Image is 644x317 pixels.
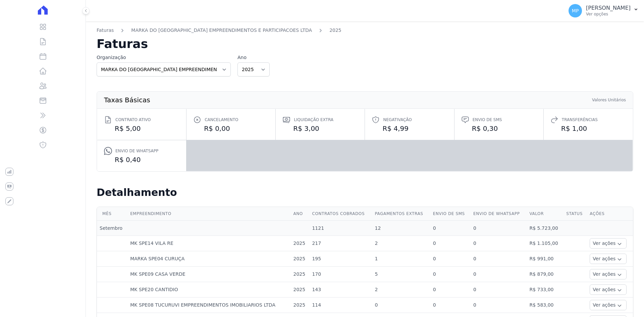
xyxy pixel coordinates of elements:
[309,221,372,236] td: 1121
[127,267,290,282] td: MK SPE09 CASA VERDE
[127,282,290,298] td: MK SPE20 CANTIDIO
[430,207,471,221] th: Envio de SMS
[97,207,127,221] th: Mês
[205,116,238,123] span: Cancelamento
[430,251,471,267] td: 0
[290,282,309,298] td: 2025
[309,267,372,282] td: 170
[104,124,179,133] dd: R$ 5,00
[127,251,290,267] td: MARKA SPE04 CURUÇA
[309,282,372,298] td: 143
[430,236,471,251] td: 0
[97,38,633,50] h2: Faturas
[527,251,563,267] td: R$ 991,00
[471,207,527,221] th: Envio de Whatsapp
[383,116,412,123] span: Negativação
[193,124,269,133] dd: R$ 0,00
[104,97,151,103] th: Taxas Básicas
[372,298,430,313] td: 0
[527,282,563,298] td: R$ 733,00
[372,251,430,267] td: 1
[97,54,231,61] label: Organização
[97,27,114,34] a: Faturas
[115,148,158,154] span: Envio de Whatsapp
[473,116,502,123] span: Envio de SMS
[562,116,598,123] span: Transferências
[527,221,563,236] td: R$ 5.723,00
[294,116,333,123] span: Liquidação extra
[290,207,309,221] th: Ano
[372,221,430,236] td: 12
[471,251,527,267] td: 0
[430,221,471,236] td: 0
[461,124,537,133] dd: R$ 0,30
[527,267,563,282] td: R$ 879,00
[471,236,527,251] td: 0
[97,221,127,236] td: Setembro
[471,282,527,298] td: 0
[590,238,627,249] button: Ver ações
[471,267,527,282] td: 0
[290,251,309,267] td: 2025
[527,207,563,221] th: Valor
[471,221,527,236] td: 0
[131,27,312,34] a: MARKA DO [GEOGRAPHIC_DATA] EMPREENDIMENTOS E PARTICIPACOES LTDA
[309,251,372,267] td: 195
[587,207,633,221] th: Ações
[590,269,627,279] button: Ver ações
[290,267,309,282] td: 2025
[309,236,372,251] td: 217
[372,236,430,251] td: 2
[237,54,270,61] label: Ano
[97,27,633,38] nav: Breadcrumb
[430,298,471,313] td: 0
[127,207,290,221] th: Empreendimento
[372,207,430,221] th: Pagamentos extras
[127,236,290,251] td: MK SPE14 VILA RE
[290,298,309,313] td: 2025
[104,155,179,164] dd: R$ 0,40
[590,254,627,264] button: Ver ações
[586,5,631,11] p: [PERSON_NAME]
[372,267,430,282] td: 5
[329,27,341,34] a: 2025
[97,187,633,199] h2: Detalhamento
[590,300,627,310] button: Ver ações
[592,97,626,103] th: Valores Unitários
[115,116,151,123] span: Contrato ativo
[372,124,447,133] dd: R$ 4,99
[309,207,372,221] th: Contratos cobrados
[430,282,471,298] td: 0
[527,236,563,251] td: R$ 1.105,00
[471,298,527,313] td: 0
[290,236,309,251] td: 2025
[309,298,372,313] td: 114
[282,124,358,133] dd: R$ 3,00
[430,267,471,282] td: 0
[572,8,579,13] span: MP
[127,298,290,313] td: MK SPE08 TUCURUVI EMPREENDIMENTOS IMOBILIARIOS LTDA
[563,207,587,221] th: Status
[586,11,631,17] p: Ver opções
[550,124,626,133] dd: R$ 1,00
[372,282,430,298] td: 2
[527,298,563,313] td: R$ 583,00
[563,1,644,20] button: MP [PERSON_NAME] Ver opções
[590,284,627,295] button: Ver ações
